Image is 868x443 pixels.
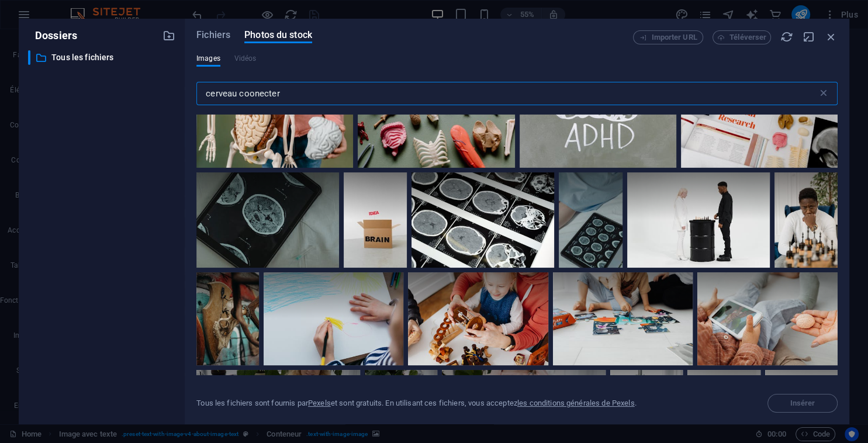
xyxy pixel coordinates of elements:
[196,398,637,409] div: Tous les fichiers sont fournis par et sont gratuits. En utilisant ces fichiers, vous acceptez .
[803,30,815,43] i: Réduire
[196,28,230,42] span: Fichiers
[234,51,257,65] span: Ce type de fichier n'est pas pris en charge par cet élément.
[51,51,154,64] p: Tous les fichiers
[244,28,312,42] span: Photos du stock
[767,394,838,413] span: Sélectionnez d'abord un fichier.
[196,82,818,105] input: Rechercher
[196,51,220,65] span: Images
[517,399,635,407] a: les conditions générales de Pexels
[162,29,175,42] i: Créer un nouveau dossier
[308,399,331,407] a: Pexels
[780,30,793,43] i: Actualiser
[28,50,30,65] div: ​
[825,30,838,43] i: Fermer
[28,28,77,43] p: Dossiers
